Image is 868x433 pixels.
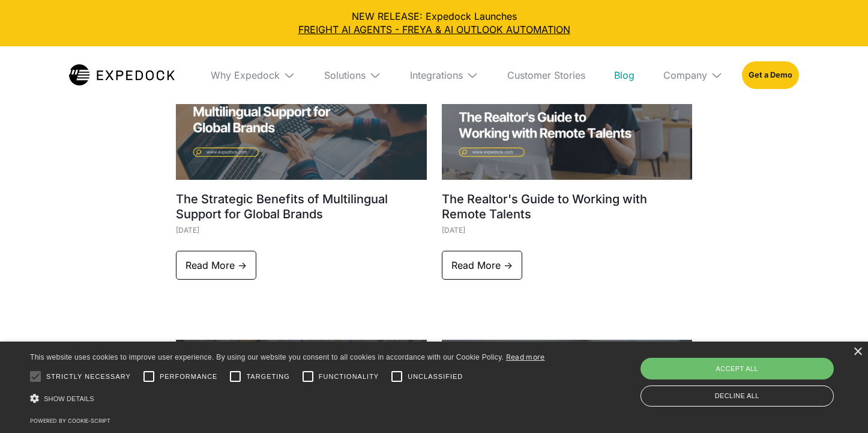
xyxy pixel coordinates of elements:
[506,352,545,361] a: Read more
[808,375,868,433] iframe: Chat Widget
[315,46,391,104] div: Solutions
[324,69,366,81] div: Solutions
[663,69,707,81] div: Company
[176,251,256,280] a: Read More ->
[201,46,305,104] div: Why Expedock
[498,46,595,104] a: Customer Stories
[10,23,858,36] a: FREIGHT AI AGENTS - FREYA & AI OUTLOOK AUTOMATION
[604,46,644,104] a: Blog
[442,251,522,280] a: Read More ->
[853,348,862,357] div: Close
[30,390,545,407] div: Show details
[30,353,504,361] span: This website uses cookies to improve user experience. By using our website you consent to all coo...
[442,192,693,222] h1: The Realtor's Guide to Working with Remote Talents
[176,222,427,239] div: [DATE]
[46,372,131,382] span: Strictly necessary
[442,222,693,239] div: [DATE]
[410,69,463,81] div: Integrations
[160,372,218,382] span: Performance
[44,395,94,402] span: Show details
[408,372,463,382] span: Unclassified
[211,69,280,81] div: Why Expedock
[640,385,834,407] div: Decline all
[30,417,110,424] a: Powered by cookie-script
[319,372,379,382] span: Functionality
[176,192,427,222] h1: The Strategic Benefits of Multilingual Support for Global Brands
[400,46,488,104] div: Integrations
[654,46,732,104] div: Company
[246,372,289,382] span: Targeting
[10,10,858,37] div: NEW RELEASE: Expedock Launches
[640,358,834,379] div: Accept all
[742,61,799,89] a: Get a Demo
